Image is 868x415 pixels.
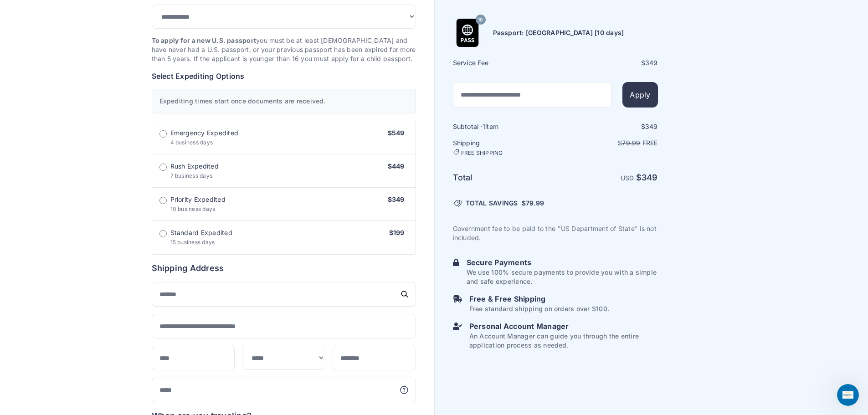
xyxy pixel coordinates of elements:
[152,36,416,63] p: you must be at least [DEMOGRAPHIC_DATA] and have never had a U.S. passport, or your previous pass...
[453,138,555,157] h6: Shipping
[388,195,405,203] span: $349
[522,199,544,208] span: $
[478,14,483,26] span: 10
[170,205,216,212] span: 10 business days
[170,195,226,204] span: Priority Expedited
[469,321,658,332] h6: Personal Account Manager
[469,332,658,350] p: An Account Manager can guide you through the entire application process as needed.
[467,257,658,268] h6: Secure Payments
[453,58,555,67] h6: Service Fee
[170,239,215,246] span: 15 business days
[453,122,555,131] h6: Subtotal · item
[526,199,544,207] span: 79.99
[152,36,257,44] strong: To apply for a new U.S. passport
[645,123,658,130] span: 349
[453,171,555,184] h6: Total
[636,173,658,182] strong: $
[388,129,405,137] span: $549
[170,228,232,237] span: Standard Expedited
[453,224,658,242] p: Government fee to be paid to the "US Department of State" is not included.
[453,19,482,47] img: Product Name
[556,58,658,67] div: $
[400,385,409,395] svg: More information
[388,162,405,170] span: $449
[170,128,239,138] span: Emergency Expedited
[837,384,859,406] iframe: Intercom live chat
[170,172,213,179] span: 7 business days
[170,139,213,146] span: 4 business days
[622,82,657,108] button: Apply
[621,174,634,182] span: USD
[466,199,518,208] span: TOTAL SAVINGS
[469,304,609,313] p: Free standard shipping on orders over $100.
[556,138,658,148] p: $
[642,139,658,147] span: Free
[152,89,416,113] div: Expediting times start once documents are received.
[556,122,658,131] div: $
[170,162,219,171] span: Rush Expedited
[493,28,624,37] h6: Passport: [GEOGRAPHIC_DATA] [10 days]
[642,173,658,182] span: 349
[152,262,416,275] h6: Shipping Address
[152,71,416,82] h6: Select Expediting Options
[483,123,485,130] span: 1
[467,268,658,286] p: We use 100% secure payments to provide you with a simple and safe experience.
[461,149,503,157] span: FREE SHIPPING
[389,229,405,236] span: $199
[469,293,609,304] h6: Free & Free Shipping
[645,59,658,67] span: 349
[622,139,640,147] span: 79.99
